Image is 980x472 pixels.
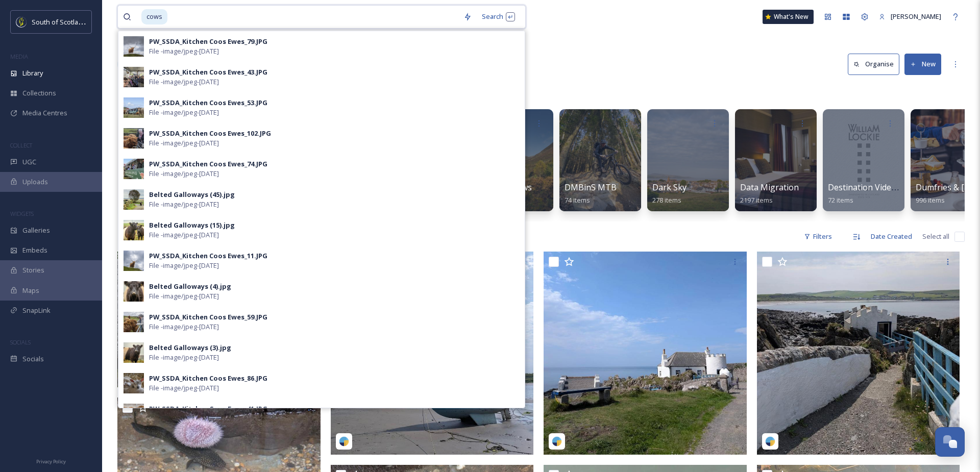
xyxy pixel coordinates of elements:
img: snapsea-logo.png [339,436,349,446]
img: snapsea-logo.png [552,436,562,446]
img: 4fbc71e2-fb87-4b1f-95da-0c4386fa0991.jpg [124,342,144,363]
div: Belted Galloways (3).jpg [149,343,231,353]
div: Belted Galloways (4).jpg [149,282,231,291]
img: 9ac428f7-de8f-4972-813f-6d77f8ae458b.jpg [124,404,144,424]
span: File - image/jpeg - [DATE] [149,46,219,56]
div: Filters [799,227,837,246]
span: WIDGETS [10,210,34,217]
a: What's New [763,10,814,24]
span: File - image/jpeg - [DATE] [149,200,219,209]
img: 2a32cf88-8fea-463d-9145-b48fe7c9843b.jpg [124,281,144,302]
span: Library [22,68,43,78]
span: SnapLink [22,306,51,315]
span: Data Migration [740,182,799,193]
span: 996 items [916,195,945,205]
img: 4327036a-8d36-4739-b158-0b439e50f5d8.jpg [124,159,144,179]
button: Organise [848,54,899,74]
span: File - image/jpeg - [DATE] [149,291,219,301]
img: 571a13b2-285c-4a48-86b8-55cfb9fa51b1.jpg [124,128,144,148]
span: Maps [22,286,39,295]
span: Embeds [22,245,47,255]
div: Belted Galloways (45).jpg [149,190,235,200]
span: Stories [22,265,44,275]
span: File - image/jpeg - [DATE] [149,322,219,332]
span: Galleries [22,226,50,235]
img: 917b131b-8903-407e-ac6e-28bcd047a349.jpg [124,189,144,210]
div: Search [477,7,520,27]
img: snapsea-logo.png [765,436,775,446]
a: Data Migration2197 items [740,183,799,205]
img: 240817-Glenlair-Feastival-2024-6-Demijohn.jpg [117,252,321,387]
a: Dark Sky278 items [652,183,687,205]
div: PW_SSDA_Kitchen Coos Ewes_43.JPG [149,67,267,77]
span: Collections [22,88,56,98]
button: Open Chat [935,427,965,457]
div: PW_SSDA_Kitchen Coos Ewes_86.JPG [149,374,267,383]
a: Destination Videos72 items [828,183,900,205]
span: 278 items [652,195,681,205]
div: PW_SSDA_Kitchen Coos Ewes_11.JPG [149,251,267,261]
span: 199 file s [117,232,141,241]
span: DMBinS MTB [565,182,617,193]
span: File - image/jpeg - [DATE] [149,261,219,270]
div: PW_SSDA_Kitchen Coos Ewes_74.JPG [149,159,267,169]
div: PW_SSDA_Kitchen Coos Ewes_59.JPG [149,312,267,322]
img: 03ecc13e-f090-46ba-a0b4-4d453d2a2807.jpg [124,97,144,118]
span: File - image/jpeg - [DATE] [149,230,219,240]
img: 2f58151e-8b02-440c-9470-38a573789f30.jpg [124,251,144,271]
div: PW_SSDA_Kitchen Coos Ewes_41.JPG [149,404,267,414]
div: Belted Galloways (15).jpg [149,220,235,230]
img: 17ef041f-1a72-48bd-b5a2-01a6a089692f.jpg [124,67,144,87]
span: File - image/jpeg - [DATE] [149,169,219,179]
span: File - image/jpeg - [DATE] [149,108,219,117]
span: 74 items [565,195,590,205]
span: Dark Sky [652,182,687,193]
span: 2197 items [740,195,773,205]
span: cows [141,9,167,24]
span: Socials [22,354,44,364]
span: [PERSON_NAME] [891,12,941,21]
a: Privacy Policy [36,455,66,467]
div: PW_SSDA_Kitchen Coos Ewes_102.JPG [149,129,271,138]
a: DMBinS MTB74 items [565,183,617,205]
img: the_ratchers-18072897559782196.jpeg [757,252,960,455]
span: Select all [922,232,949,241]
span: COLLECT [10,141,32,149]
span: File - image/jpeg - [DATE] [149,383,219,393]
div: Date Created [866,227,917,246]
a: [PERSON_NAME] [874,7,946,27]
img: the_ratchers-17979406028714415.jpeg [544,252,747,455]
span: South of Scotland Destination Alliance [32,17,148,27]
span: MEDIA [10,53,28,60]
img: d48113b5-ae08-433b-bfa5-3f5a3344ffcc.jpg [124,373,144,393]
button: New [904,54,941,74]
span: Destination Videos [828,182,900,193]
img: b7e1cde0-c713-44f7-81f1-46b6d4114b3e.jpg [124,312,144,332]
span: File - image/jpeg - [DATE] [149,77,219,87]
div: PW_SSDA_Kitchen Coos Ewes_53.JPG [149,98,267,108]
div: PW_SSDA_Kitchen Coos Ewes_79.JPG [149,37,267,46]
span: UGC [22,157,36,167]
span: Media Centres [22,108,67,118]
img: c851fe16-d338-4cad-aace-04bc97d9c262.jpg [124,220,144,240]
img: images.jpeg [16,17,27,27]
span: Privacy Policy [36,458,66,465]
img: 9334bd8c-37e2-40be-b485-f0ed78cfa2fc.jpg [124,36,144,57]
span: File - image/jpeg - [DATE] [149,353,219,362]
span: File - image/jpeg - [DATE] [149,138,219,148]
span: Uploads [22,177,48,187]
a: Organise [848,54,904,74]
span: 72 items [828,195,853,205]
span: SOCIALS [10,338,31,346]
